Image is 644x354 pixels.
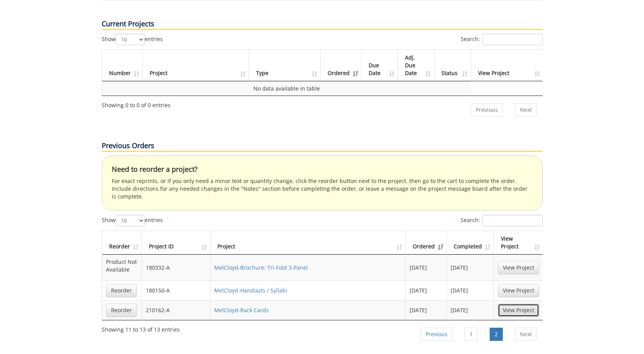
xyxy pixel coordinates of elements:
[490,328,503,341] a: 2
[482,34,543,45] input: Search:
[102,50,143,81] th: Number: activate to sort column ascending
[321,50,362,81] th: Ordered: activate to sort column ascending
[465,328,478,341] a: 1
[406,231,447,255] th: Ordered: activate to sort column ascending
[116,34,145,45] select: Showentries
[102,323,180,333] div: Showing 11 to 13 of 13 entries
[406,300,447,320] td: [DATE]
[362,50,398,81] th: Due Date: activate to sort column ascending
[420,328,453,341] a: Previous
[447,255,494,280] td: [DATE]
[461,34,543,45] label: Search:
[214,306,269,314] a: MelCloyd-Rack Cards
[210,231,406,255] th: Project: activate to sort column ascending
[102,231,142,255] th: Reorder: activate to sort column ascending
[515,328,537,341] a: Next
[142,280,210,300] td: 180150-A
[143,50,249,81] th: Project: activate to sort column ascending
[102,34,163,45] label: Show entries
[112,177,533,200] p: For exact reprints, or if you only need a minor text or quantity change, click the reorder button...
[447,300,494,320] td: [DATE]
[498,284,539,297] a: View Project
[498,261,539,274] a: View Project
[106,258,138,274] p: Product Not Available
[214,287,287,294] a: MelCloyd-Handouts / Syllabi
[116,215,145,226] select: Showentries
[102,141,543,152] p: Previous Orders
[471,103,503,116] a: Previous
[102,98,171,109] div: Showing 0 to 0 of 0 entries
[406,280,447,300] td: [DATE]
[142,255,210,280] td: 180332-A
[447,231,494,255] th: Completed: activate to sort column ascending
[106,284,137,297] a: Reorder
[249,50,321,81] th: Type: activate to sort column ascending
[142,300,210,320] td: 210162-A
[106,304,137,317] a: Reorder
[112,166,533,173] h4: Need to reorder a project?
[406,255,447,280] td: [DATE]
[515,103,537,116] a: Next
[461,215,543,226] label: Search:
[142,231,210,255] th: Project ID: activate to sort column ascending
[471,50,543,81] th: View Project: activate to sort column ascending
[494,231,543,255] th: View Project: activate to sort column ascending
[102,81,471,96] td: No data available in table
[447,280,494,300] td: [DATE]
[482,215,543,226] input: Search:
[214,264,308,271] a: MelCloyd-Brochure: Tri-Fold 3-Panel
[398,50,434,81] th: Adj. Due Date: activate to sort column ascending
[498,304,539,317] a: View Project
[102,19,543,30] p: Current Projects
[102,215,163,226] label: Show entries
[434,50,471,81] th: Status: activate to sort column ascending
